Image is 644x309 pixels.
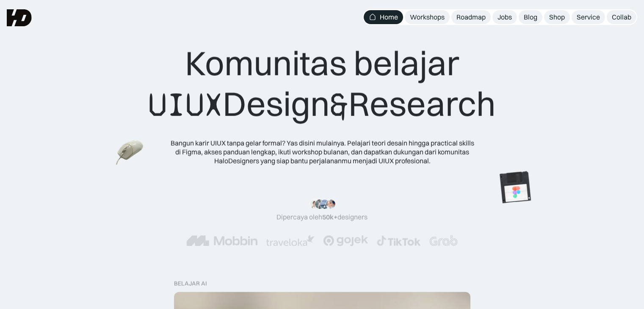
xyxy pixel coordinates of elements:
a: Service [572,10,605,24]
div: Dipercaya oleh designers [276,213,368,222]
span: & [330,85,348,125]
div: Service [577,13,600,22]
span: UIUX [148,85,223,125]
a: Home [364,10,403,24]
div: belajar ai [174,280,207,287]
div: Jobs [498,13,512,22]
div: Roadmap [456,13,486,22]
a: Roadmap [451,10,491,24]
a: Collab [607,10,636,24]
div: Blog [524,13,537,22]
span: 50k+ [322,213,337,221]
a: Shop [544,10,570,24]
div: Home [380,13,398,22]
div: Bangun karir UIUX tanpa gelar formal? Yas disini mulainya. Pelajari teori desain hingga practical... [170,139,475,165]
a: Blog [519,10,542,24]
a: Workshops [405,10,450,24]
div: Workshops [410,13,445,22]
div: Komunitas belajar Design Research [148,43,496,125]
div: Collab [612,13,631,22]
div: Shop [549,13,565,22]
a: Jobs [492,10,517,24]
